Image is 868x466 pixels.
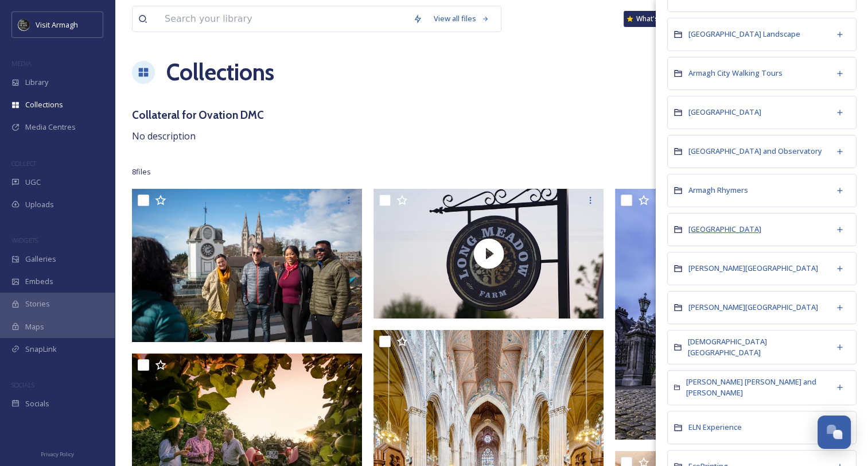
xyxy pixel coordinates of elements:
[25,276,53,287] span: Embeds
[132,189,362,343] img: Donna Fox Walking Tour
[688,29,800,39] span: [GEOGRAPHIC_DATA] Landscape
[25,298,50,309] span: Stories
[25,344,57,355] span: SnapLink
[686,376,816,398] span: [PERSON_NAME] [PERSON_NAME] and [PERSON_NAME]
[688,263,818,273] span: [PERSON_NAME][GEOGRAPHIC_DATA]
[818,415,851,449] button: Open Chat
[132,107,264,123] h3: Collateral for Ovation DMC
[428,7,495,30] a: View all files
[25,199,54,210] span: Uploads
[25,122,76,133] span: Media Centres
[688,107,761,117] span: [GEOGRAPHIC_DATA]
[41,446,74,460] a: Privacy Policy
[25,254,56,265] span: Galleries
[615,189,845,440] img: St Patrick's Catholic Cathedral
[11,59,32,68] span: MEDIA
[11,380,34,389] span: SOCIALS
[624,11,681,27] a: What's New
[11,159,36,168] span: COLLECT
[166,55,274,90] a: Collections
[159,6,407,32] input: Search your library
[11,236,38,244] span: WIDGETS
[25,177,41,188] span: UGC
[688,224,761,234] span: [GEOGRAPHIC_DATA]
[36,20,78,30] span: Visit Armagh
[41,451,74,458] span: Privacy Policy
[132,166,151,177] span: 8 file s
[25,398,49,409] span: Socials
[373,189,604,319] img: thumbnail
[688,336,767,358] span: [DEMOGRAPHIC_DATA][GEOGRAPHIC_DATA]
[25,77,48,88] span: Library
[688,302,818,312] span: [PERSON_NAME][GEOGRAPHIC_DATA]
[688,422,742,432] span: ELN Experience
[688,146,822,156] span: [GEOGRAPHIC_DATA] and Observatory
[132,130,196,142] span: No description
[25,321,44,332] span: Maps
[18,19,30,30] img: THE-FIRST-PLACE-VISIT-ARMAGH.COM-BLACK.jpg
[25,99,63,110] span: Collections
[688,185,748,195] span: Armagh Rhymers
[688,68,783,78] span: Armagh City Walking Tours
